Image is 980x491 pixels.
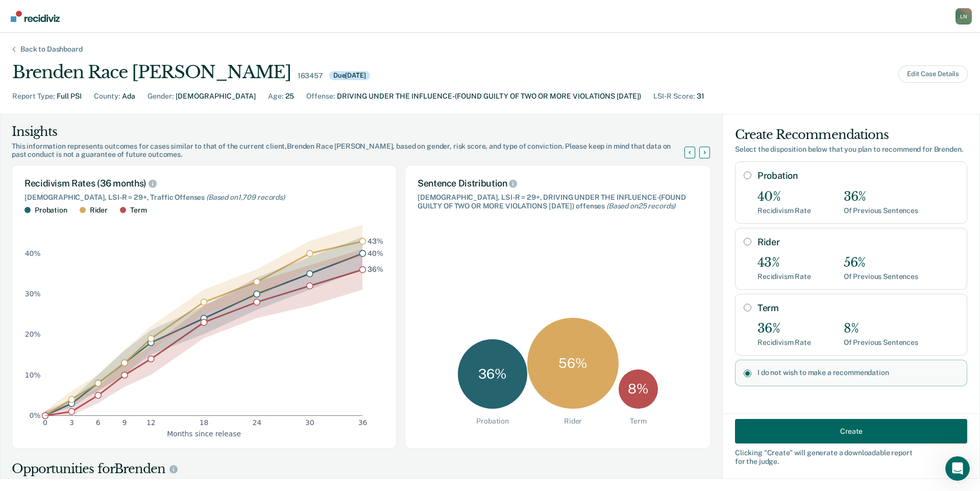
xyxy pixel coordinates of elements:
[757,368,959,377] label: I do not wish to make a recommendation
[757,302,959,314] label: Term
[653,91,695,102] div: LSI-R Score :
[844,338,918,347] div: Of Previous Sentences
[24,178,384,189] div: Recidivism Rates (36 months)
[25,290,41,298] text: 30%
[844,206,918,215] div: Of Previous Sentences
[757,338,811,347] div: Recidivism Rate
[527,318,619,409] div: 56 %
[844,321,918,336] div: 8%
[298,72,323,80] div: 163457
[43,418,367,427] g: x-axis tick label
[167,429,241,437] text: Months since release
[697,91,704,102] div: 31
[96,418,101,427] text: 6
[844,272,918,281] div: Of Previous Sentences
[25,249,41,419] g: y-axis tick label
[619,369,658,409] div: 8 %
[418,193,698,211] div: [DEMOGRAPHIC_DATA], LSI-R = 29+, DRIVING UNDER THE INFLUENCE-(FOUND GUILTY OF TWO OR MORE VIOLATI...
[25,330,41,338] text: 20%
[122,91,135,102] div: Ada
[606,202,675,210] span: (Based on 25 records )
[305,418,314,427] text: 30
[476,417,509,426] div: Probation
[757,321,811,336] div: 36%
[735,449,967,466] div: Clicking " Create " will generate a downloadable report for the judge.
[844,190,918,204] div: 36%
[757,255,811,270] div: 43%
[735,419,967,443] button: Create
[418,178,698,189] div: Sentence Distribution
[757,190,811,204] div: 40%
[955,8,972,25] button: Profile dropdown button
[8,45,95,54] div: Back to Dashboard
[735,145,967,154] div: Select the disposition below that you plan to recommend for Brenden .
[12,91,55,102] div: Report Type :
[12,62,291,83] div: Brenden Race [PERSON_NAME]
[367,249,383,257] text: 40%
[268,91,283,102] div: Age :
[252,418,261,427] text: 24
[25,249,41,257] text: 40%
[367,237,383,273] g: text
[945,456,970,481] iframe: Intercom live chat
[367,265,383,273] text: 36%
[122,418,127,427] text: 9
[43,418,47,427] text: 0
[757,237,959,248] label: Rider
[30,411,41,419] text: 0%
[735,127,967,143] div: Create Recommendations
[285,91,294,102] div: 25
[57,91,82,102] div: Full PSI
[337,91,641,102] div: DRIVING UNDER THE INFLUENCE-(FOUND GUILTY OF TWO OR MORE VIOLATIONS [DATE])
[35,206,67,215] div: Probation
[757,272,811,281] div: Recidivism Rate
[564,417,582,426] div: Rider
[146,418,156,427] text: 12
[200,418,209,427] text: 18
[458,339,527,409] div: 36 %
[757,206,811,215] div: Recidivism Rate
[12,142,697,159] div: This information represents outcomes for cases similar to that of the current client, Brenden Rac...
[45,225,362,415] g: area
[24,193,384,202] div: [DEMOGRAPHIC_DATA], LSI-R = 29+, Traffic Offenses
[329,71,370,80] div: Due [DATE]
[898,65,968,83] button: Edit Case Details
[167,429,241,437] g: x-axis label
[94,91,120,102] div: County :
[206,193,285,201] span: (Based on 1,709 records )
[367,237,383,245] text: 43%
[130,206,146,215] div: Term
[358,418,367,427] text: 36
[844,255,918,270] div: 56%
[12,461,711,477] div: Opportunities for Brenden
[955,8,972,25] div: L N
[69,418,74,427] text: 3
[148,91,174,102] div: Gender :
[90,206,108,215] div: Rider
[11,11,60,22] img: Recidiviz
[176,91,256,102] div: [DEMOGRAPHIC_DATA]
[25,370,41,379] text: 10%
[12,124,697,140] div: Insights
[630,417,646,426] div: Term
[306,91,335,102] div: Offense :
[757,170,959,181] label: Probation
